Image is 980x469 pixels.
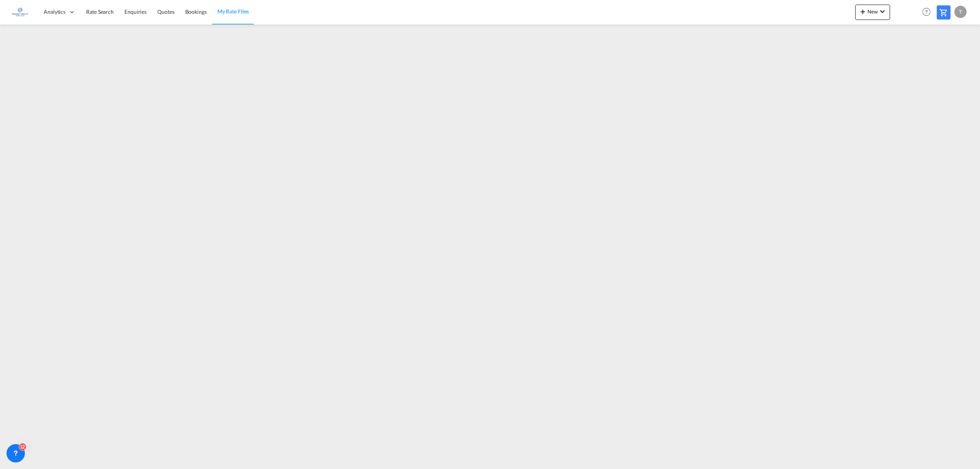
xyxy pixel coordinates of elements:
[855,5,890,20] button: icon-plus 400-fgNewicon-chevron-down
[858,8,887,15] span: New
[954,6,967,18] div: T
[185,8,207,15] span: Bookings
[920,5,933,18] span: Help
[124,8,147,15] span: Enquiries
[11,3,29,21] img: 6a2c35f0b7c411ef99d84d375d6e7407.jpg
[86,8,114,15] span: Rate Search
[44,8,65,16] span: Analytics
[920,5,937,19] div: Help
[878,7,887,16] md-icon: icon-chevron-down
[217,8,249,15] span: My Rate Files
[157,8,174,15] span: Quotes
[858,7,867,16] md-icon: icon-plus 400-fg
